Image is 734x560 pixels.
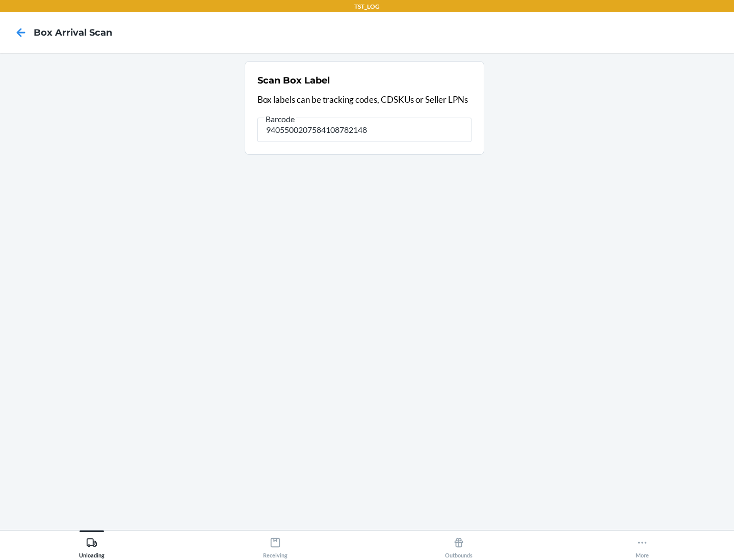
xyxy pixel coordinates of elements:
[257,93,471,106] p: Box labels can be tracking codes, CDSKUs or Seller LPNs
[257,74,330,87] h2: Scan Box Label
[183,530,367,558] button: Receiving
[263,533,287,558] div: Receiving
[354,2,380,11] p: TST_LOG
[264,114,296,124] span: Barcode
[34,26,112,39] h4: Box Arrival Scan
[550,530,734,558] button: More
[445,533,473,558] div: Outbounds
[257,118,471,142] input: Barcode
[367,530,550,558] button: Outbounds
[636,533,649,558] div: More
[79,533,104,558] div: Unloading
